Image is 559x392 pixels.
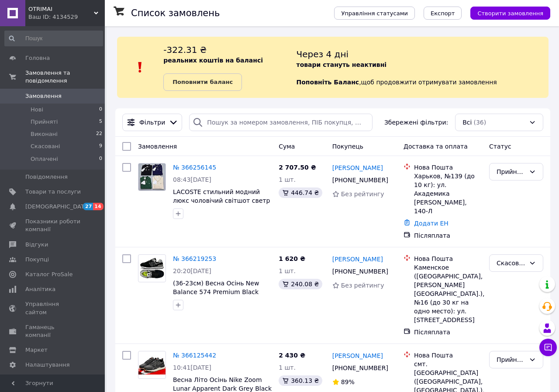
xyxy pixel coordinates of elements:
span: Всі [462,118,472,127]
img: Фото товару [138,163,166,191]
h1: Список замовлень [131,8,220,18]
div: Нова Пошта [414,254,482,263]
span: 27 [83,203,93,210]
span: 1 шт. [279,364,296,371]
span: 20:20[DATE] [173,267,211,274]
div: Нова Пошта [414,163,482,172]
a: № 366125442 [173,352,216,359]
span: Управління сайтом [25,300,81,316]
span: Через 4 дні [297,49,349,59]
span: Каталог ProSale [25,271,72,278]
span: -322.31 ₴ [163,45,207,55]
div: Нова Пошта [414,351,482,360]
span: Експорт [431,10,455,17]
span: [PHONE_NUMBER] [332,364,388,371]
div: Каменское ([GEOGRAPHIC_DATA], [PERSON_NAME][GEOGRAPHIC_DATA].), №16 (до 30 кг на одно место): ул.... [414,263,482,324]
div: , щоб продовжити отримувати замовлення [297,44,549,91]
button: Експорт [424,7,462,20]
span: Оплачені [31,155,58,163]
span: 22 [96,130,102,138]
span: 0 [99,155,102,163]
span: Гаманець компанії [25,323,81,339]
a: [PERSON_NAME] [332,255,383,264]
a: LACOSTE cтильний модний люкс чоловічий світшот светр кофта Лакост [GEOGRAPHIC_DATA] [173,188,270,222]
span: OTRIMAI [28,5,94,13]
span: Налаштування [25,361,70,369]
b: Поповнити баланс [173,79,233,85]
a: Фото товару [138,163,166,191]
span: Показники роботи компанії [25,218,81,233]
span: 9 [99,142,102,150]
span: Головна [25,54,50,62]
input: Пошук за номером замовлення, ПІБ покупця, номером телефону, Email, номером накладної [189,114,373,131]
span: Виконані [31,130,58,138]
b: реальних коштів на балансі [163,57,263,64]
div: 446.74 ₴ [279,187,322,198]
div: Скасовано [497,258,525,268]
span: [PHONE_NUMBER] [332,177,388,184]
a: Додати ЕН [414,220,449,227]
span: Cума [279,143,295,150]
span: Товари та послуги [25,188,81,196]
div: Прийнято [497,355,525,364]
div: 360.13 ₴ [279,375,322,386]
b: товари стануть неактивні [297,61,387,68]
div: Післяплата [414,231,482,240]
span: 0 [99,106,102,114]
span: Управління статусами [341,10,408,17]
span: [DEMOGRAPHIC_DATA] [25,203,90,211]
span: 89% [341,378,355,385]
span: 1 шт. [279,176,296,183]
span: Замовлення [138,143,177,150]
span: Збережені фільтри: [384,118,448,127]
span: 14 [93,203,103,210]
span: (36) [473,119,486,126]
button: Створити замовлення [470,7,550,20]
span: Скасовані [31,142,60,150]
span: Без рейтингу [341,191,384,198]
span: Замовлення та повідомлення [25,69,105,85]
a: Фото товару [138,351,166,379]
button: Управління статусами [334,7,415,20]
span: Створити замовлення [477,10,543,17]
a: Фото товару [138,254,166,282]
span: 10:41[DATE] [173,364,211,371]
div: Ваш ID: 4134529 [28,13,105,21]
span: [PHONE_NUMBER] [332,268,388,275]
span: Покупці [25,256,49,264]
span: Повідомлення [25,173,68,181]
div: Харьков, №139 (до 10 кг): ул. Академика [PERSON_NAME], 140-Л [414,172,482,215]
div: 240.08 ₴ [279,279,322,289]
span: 2 430 ₴ [279,352,305,359]
span: Прийняті [31,118,58,126]
input: Пошук [4,31,103,46]
span: 1 620 ₴ [279,255,305,262]
span: Покупець [332,143,363,150]
img: :exclamation: [134,61,147,74]
a: № 366256145 [173,164,216,171]
button: Чат з покупцем [539,339,557,356]
img: Фото товару [138,355,166,374]
span: Аналітика [25,285,55,293]
a: Створити замовлення [462,9,550,16]
div: Прийнято [497,167,525,177]
span: 5 [99,118,102,126]
a: (36-23см) Весна Осінь New Balance 574 Premium Black White кросівки натуральна замша Нью Баланс В'... [173,280,261,322]
span: Без рейтингу [341,282,384,289]
a: Поповнити баланс [163,73,242,91]
div: Післяплата [414,328,482,336]
a: [PERSON_NAME] [332,351,383,360]
span: Замовлення [25,92,62,100]
span: 08:43[DATE] [173,176,211,183]
span: Фільтри [139,118,165,127]
a: [PERSON_NAME] [332,163,383,172]
span: Нові [31,106,43,114]
img: Фото товару [138,257,166,279]
span: Доставка та оплата [404,143,468,150]
span: Відгуки [25,241,48,249]
span: Статус [489,143,511,150]
span: 2 707.50 ₴ [279,164,316,171]
b: Поповніть Баланс [297,79,359,86]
